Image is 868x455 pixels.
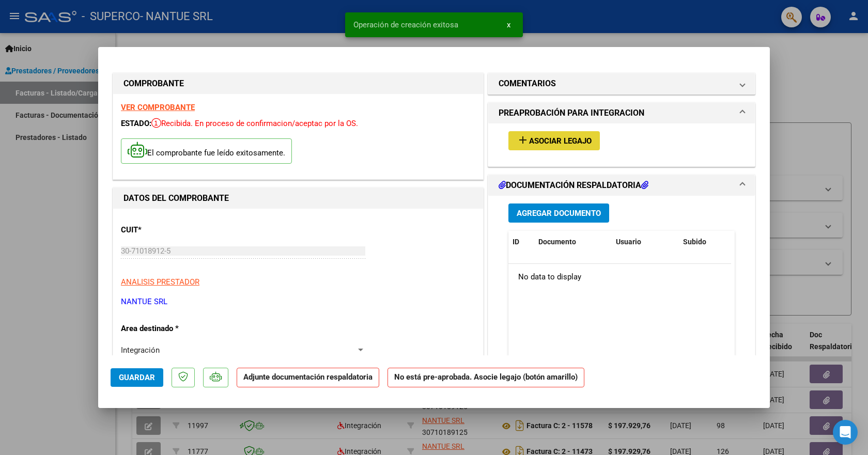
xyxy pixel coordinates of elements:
[121,277,199,287] span: ANALISIS PRESTADOR
[121,119,151,128] span: ESTADO:
[119,373,155,382] span: Guardar
[833,420,858,445] div: Open Intercom Messenger
[612,231,679,253] datatable-header-cell: Usuario
[121,346,160,355] span: Integración
[508,131,600,150] button: Asociar Legajo
[534,231,612,253] datatable-header-cell: Documento
[123,79,184,88] strong: COMPROBANTE
[488,196,755,410] div: DOCUMENTACIÓN RESPALDATORIA
[731,231,782,253] datatable-header-cell: Acción
[508,264,731,290] div: No data to display
[508,203,609,223] button: Agregar Documento
[517,134,529,146] mat-icon: add
[488,175,755,196] mat-expansion-panel-header: DOCUMENTACIÓN RESPALDATORIA
[507,20,510,29] span: x
[488,73,755,94] mat-expansion-panel-header: COMENTARIOS
[683,238,706,246] span: Subido
[353,20,458,30] span: Operación de creación exitosa
[513,238,519,246] span: ID
[121,103,195,112] a: VER COMPROBANTE
[151,119,358,128] span: Recibida. En proceso de confirmacion/aceptac por la OS.
[488,123,755,166] div: PREAPROBACIÓN PARA INTEGRACION
[388,368,584,388] strong: No está pre-aprobada. Asocie legajo (botón amarillo)
[121,296,475,308] p: NANTUE SRL
[499,15,519,34] button: x
[616,238,641,246] span: Usuario
[123,193,229,203] strong: DATOS DEL COMPROBANTE
[499,179,648,192] h1: DOCUMENTACIÓN RESPALDATORIA
[121,138,292,164] p: El comprobante fue leído exitosamente.
[488,103,755,123] mat-expansion-panel-header: PREAPROBACIÓN PARA INTEGRACION
[517,209,601,218] span: Agregar Documento
[111,368,163,387] button: Guardar
[121,323,227,335] p: Area destinado *
[508,231,534,253] datatable-header-cell: ID
[679,231,731,253] datatable-header-cell: Subido
[499,77,556,90] h1: COMENTARIOS
[121,224,227,236] p: CUIT
[499,107,644,119] h1: PREAPROBACIÓN PARA INTEGRACION
[538,238,576,246] span: Documento
[529,136,592,146] span: Asociar Legajo
[243,372,373,382] strong: Adjunte documentación respaldatoria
